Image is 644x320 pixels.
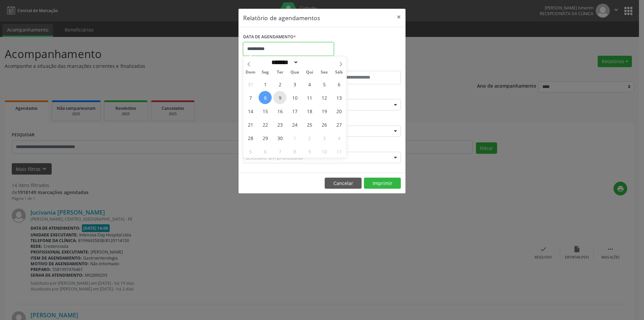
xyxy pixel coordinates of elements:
h5: Relatório de agendamentos [243,13,320,22]
label: DATA DE AGENDAMENTO [243,32,296,42]
span: Setembro 17, 2025 [288,104,301,118]
span: Setembro 14, 2025 [244,104,257,118]
span: Setembro 9, 2025 [273,91,286,104]
span: Outubro 8, 2025 [288,145,301,158]
span: Setembro 25, 2025 [303,118,316,131]
select: Month [269,59,299,66]
label: ATÉ [324,60,401,71]
span: Selecione um profissional [246,154,303,161]
span: Setembro 26, 2025 [318,118,331,131]
span: Qui [302,70,317,75]
span: Setembro 13, 2025 [332,91,345,104]
span: Setembro 20, 2025 [332,104,345,118]
span: Setembro 28, 2025 [244,131,257,144]
span: Qua [287,70,302,75]
button: Imprimir [364,178,401,189]
span: Setembro 18, 2025 [303,104,316,118]
span: Setembro 11, 2025 [303,91,316,104]
span: Setembro 16, 2025 [273,104,286,118]
span: Agosto 31, 2025 [244,78,257,91]
span: Sáb [332,70,346,75]
span: Outubro 2, 2025 [303,131,316,144]
span: Seg [258,70,273,75]
span: Setembro 3, 2025 [288,78,301,91]
span: Dom [243,70,258,75]
span: Outubro 11, 2025 [332,145,345,158]
span: Outubro 3, 2025 [318,131,331,144]
span: Setembro 24, 2025 [288,118,301,131]
input: Year [299,59,321,66]
span: Outubro 9, 2025 [303,145,316,158]
span: Setembro 10, 2025 [288,91,301,104]
span: Outubro 5, 2025 [244,145,257,158]
button: Close [392,9,406,25]
span: Ter [273,70,287,75]
span: Setembro 5, 2025 [318,78,331,91]
span: Setembro 15, 2025 [259,104,272,118]
span: Setembro 23, 2025 [273,118,286,131]
span: Outubro 1, 2025 [288,131,301,144]
span: Setembro 12, 2025 [318,91,331,104]
span: Setembro 2, 2025 [273,78,286,91]
span: Setembro 8, 2025 [259,91,272,104]
span: Setembro 29, 2025 [259,131,272,144]
span: Setembro 21, 2025 [244,118,257,131]
span: Setembro 1, 2025 [259,78,272,91]
span: Outubro 6, 2025 [259,145,272,158]
span: Setembro 19, 2025 [318,104,331,118]
button: Cancelar [325,178,362,189]
span: Outubro 10, 2025 [318,145,331,158]
span: Outubro 7, 2025 [273,145,286,158]
span: Sex [317,70,332,75]
span: Outubro 4, 2025 [332,131,345,144]
span: Setembro 4, 2025 [303,78,316,91]
span: Setembro 22, 2025 [259,118,272,131]
span: Setembro 6, 2025 [332,78,345,91]
span: Setembro 30, 2025 [273,131,286,144]
span: Setembro 7, 2025 [244,91,257,104]
span: Setembro 27, 2025 [332,118,345,131]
